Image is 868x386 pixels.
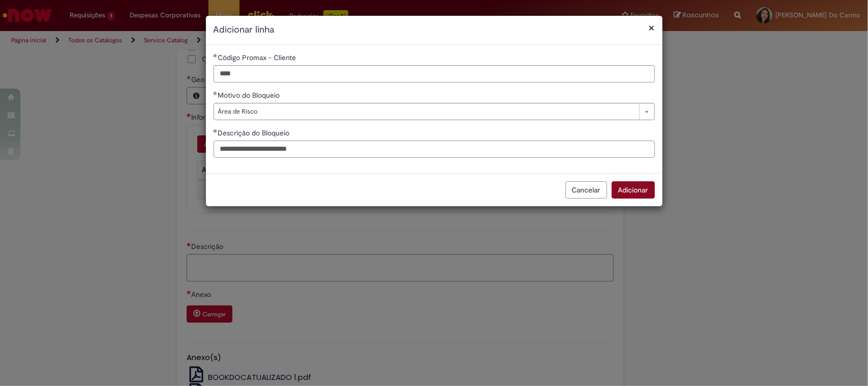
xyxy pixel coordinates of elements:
span: Obrigatório Preenchido [214,91,218,95]
input: Descrição do Bloqueio [214,141,655,158]
button: Cancelar [565,181,607,199]
span: Área de Risco [218,103,634,120]
button: Fechar modal [649,22,655,33]
input: Código Promax - Cliente [214,65,655,82]
span: Obrigatório Preenchido [214,129,218,133]
button: Adicionar [612,181,655,199]
span: Descrição do Bloqueio [218,128,292,137]
span: Obrigatório Preenchido [214,53,218,58]
h2: Adicionar linha [214,23,655,37]
span: Motivo do Bloqueio [218,91,282,100]
span: Código Promax - Cliente [218,53,298,62]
